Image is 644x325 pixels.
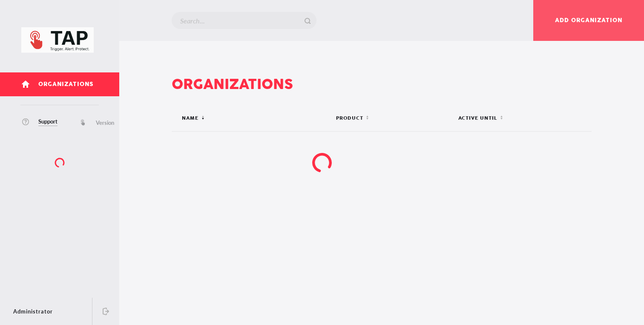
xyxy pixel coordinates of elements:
span: Name [182,116,198,121]
span: Add organization [555,16,622,25]
input: Search... [172,12,316,29]
span: Product [336,116,363,121]
span: Organizations [38,81,94,88]
div: Administrator [13,307,84,316]
div: Organizations [172,75,592,95]
span: Support [38,117,57,126]
span: Version [96,118,114,127]
span: Active until [458,116,497,121]
a: Support [21,118,57,127]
